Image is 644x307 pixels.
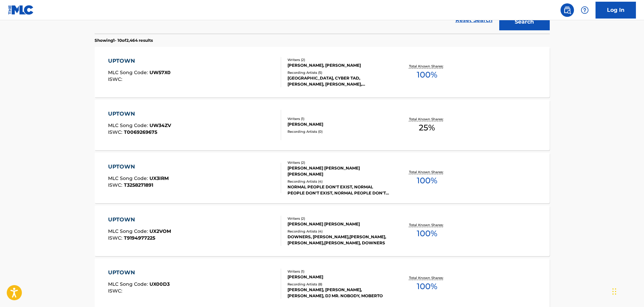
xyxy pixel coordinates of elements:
div: UPTOWN [108,216,171,224]
span: ISWC : [108,235,124,241]
span: MLC Song Code : [108,69,149,75]
div: [PERSON_NAME] [287,121,389,127]
a: UPTOWNMLC Song Code:UW57X0ISWC:Writers (2)[PERSON_NAME], [PERSON_NAME]Recording Artists (5)[GEOGR... [95,47,550,97]
a: UPTOWNMLC Song Code:UX3IRMISWC:T3258271891Writers (2)[PERSON_NAME] [PERSON_NAME] [PERSON_NAME]Rec... [95,153,550,203]
p: Total Known Shares: [409,275,445,280]
span: ISWC : [108,129,124,135]
div: Writers ( 2 ) [287,57,389,62]
span: ISWC : [108,182,124,188]
span: T9194977225 [124,235,155,241]
p: Showing 1 - 10 of 2,464 results [95,37,153,43]
span: UW57X0 [149,69,171,75]
span: ISWC : [108,76,124,82]
span: MLC Song Code : [108,122,149,128]
img: search [563,6,571,14]
div: [GEOGRAPHIC_DATA], CYBER TAD, [PERSON_NAME], [PERSON_NAME], [PERSON_NAME] [287,75,389,87]
div: NORMAL PEOPLE DON'T EXIST, NORMAL PEOPLE DON'T EXIST, NORMAL PEOPLE DON'T EXIST, NORMAL PEOPLE DO... [287,184,389,196]
a: Log In [596,2,636,19]
div: Writers ( 1 ) [287,269,389,274]
span: ISWC : [108,288,124,294]
div: UPTOWN [108,269,170,277]
span: 100 % [417,227,437,240]
div: [PERSON_NAME] [PERSON_NAME] [PERSON_NAME] [287,165,389,177]
div: Recording Artists ( 5 ) [287,70,389,75]
iframe: Chat Widget [610,275,644,307]
a: UPTOWNMLC Song Code:UW34ZVISWC:T0069269675Writers (1)[PERSON_NAME]Recording Artists (0)Total Know... [95,100,550,150]
span: MLC Song Code : [108,281,149,287]
p: Total Known Shares: [409,117,445,122]
div: UPTOWN [108,57,171,65]
div: Recording Artists ( 0 ) [287,129,389,134]
span: 100 % [417,280,437,293]
p: Total Known Shares: [409,222,445,227]
a: Public Search [561,3,574,17]
div: DOWNERS, [PERSON_NAME],[PERSON_NAME], [PERSON_NAME],[PERSON_NAME], DOWNERS [287,234,389,246]
div: Recording Artists ( 8 ) [287,282,389,287]
div: UPTOWN [108,163,169,171]
p: Total Known Shares: [409,64,445,69]
div: Help [578,3,591,17]
span: UX00D3 [149,281,170,287]
div: Writers ( 1 ) [287,116,389,121]
span: 100 % [417,175,437,187]
span: UX2VOM [149,228,171,234]
div: [PERSON_NAME], [PERSON_NAME], [PERSON_NAME], DJ MR. NOBODY, MOBERTO [287,287,389,299]
div: UPTOWN [108,110,171,118]
a: Reset Search [452,13,496,28]
div: Writers ( 2 ) [287,160,389,165]
span: MLC Song Code : [108,228,149,234]
span: UW34ZV [149,122,171,128]
div: Drag [612,281,616,302]
button: Search [499,13,550,30]
span: T0069269675 [124,129,157,135]
span: UX3IRM [149,175,169,181]
span: T3258271891 [124,182,153,188]
span: 100 % [417,69,437,81]
span: MLC Song Code : [108,175,149,181]
a: UPTOWNMLC Song Code:UX2VOMISWC:T9194977225Writers (2)[PERSON_NAME] [PERSON_NAME]Recording Artists... [95,206,550,256]
div: Recording Artists ( 4 ) [287,229,389,234]
div: [PERSON_NAME], [PERSON_NAME] [287,62,389,68]
div: Recording Artists ( 4 ) [287,179,389,184]
div: Writers ( 2 ) [287,216,389,221]
div: [PERSON_NAME] [287,274,389,280]
img: MLC Logo [8,5,34,15]
img: help [581,6,589,14]
div: [PERSON_NAME] [PERSON_NAME] [287,221,389,227]
span: 25 % [419,122,435,134]
p: Total Known Shares: [409,170,445,175]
